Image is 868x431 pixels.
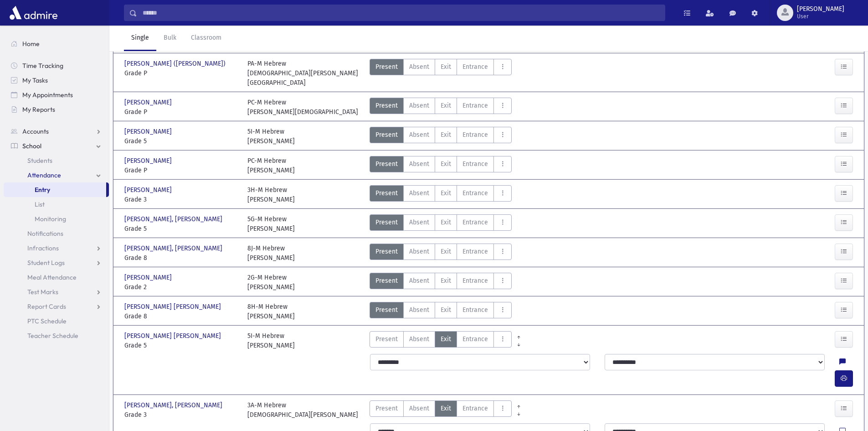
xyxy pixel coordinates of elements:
[124,312,238,321] span: Grade 8
[27,244,59,252] span: Infractions
[409,62,429,72] span: Absent
[35,215,66,223] span: Monitoring
[4,36,109,51] a: Home
[375,334,398,344] span: Present
[409,188,429,198] span: Absent
[247,214,295,234] div: 5G-M Hebrew [PERSON_NAME]
[4,73,109,88] a: My Tasks
[124,224,238,234] span: Grade 5
[22,40,40,48] span: Home
[370,302,512,321] div: AttTypes
[124,302,223,312] span: [PERSON_NAME] [PERSON_NAME]
[27,156,52,165] span: Students
[247,185,295,204] div: 3H-M Hebrew [PERSON_NAME]
[27,259,65,267] span: Student Logs
[124,214,224,224] span: [PERSON_NAME], [PERSON_NAME]
[247,98,358,117] div: PC-M Hebrew [PERSON_NAME][DEMOGRAPHIC_DATA]
[441,62,451,72] span: Exit
[375,159,398,169] span: Present
[409,404,429,413] span: Absent
[441,276,451,286] span: Exit
[4,212,109,226] a: Monitoring
[462,218,488,227] span: Entrance
[462,62,488,72] span: Entrance
[4,285,109,299] a: Test Marks
[441,305,451,315] span: Exit
[375,404,398,413] span: Present
[4,197,109,212] a: List
[22,127,49,135] span: Accounts
[375,188,398,198] span: Present
[370,59,512,88] div: AttTypes
[124,166,238,175] span: Grade P
[247,244,295,263] div: 8J-M Hebrew [PERSON_NAME]
[124,107,238,117] span: Grade P
[375,276,398,286] span: Present
[124,195,238,204] span: Grade 3
[22,142,41,150] span: School
[462,305,488,315] span: Entrance
[797,5,844,13] span: [PERSON_NAME]
[22,91,73,99] span: My Appointments
[441,334,451,344] span: Exit
[27,229,63,238] span: Notifications
[375,101,398,110] span: Present
[35,200,45,208] span: List
[375,130,398,140] span: Present
[35,186,50,194] span: Entry
[462,276,488,286] span: Entrance
[441,130,451,140] span: Exit
[462,188,488,198] span: Entrance
[247,59,361,88] div: PA-M Hebrew [DEMOGRAPHIC_DATA][PERSON_NAME][GEOGRAPHIC_DATA]
[4,168,109,182] a: Attendance
[375,305,398,315] span: Present
[409,276,429,286] span: Absent
[462,404,488,413] span: Entrance
[4,255,109,270] a: Student Logs
[4,299,109,314] a: Report Cards
[441,404,451,413] span: Exit
[137,5,665,21] input: Search
[27,302,66,311] span: Report Cards
[7,4,60,22] img: AdmirePro
[4,153,109,168] a: Students
[22,76,48,84] span: My Tasks
[184,26,229,51] a: Classroom
[124,59,227,68] span: [PERSON_NAME] ([PERSON_NAME])
[4,139,109,153] a: School
[124,282,238,292] span: Grade 2
[124,273,174,282] span: [PERSON_NAME]
[370,400,512,420] div: AttTypes
[441,159,451,169] span: Exit
[4,328,109,343] a: Teacher Schedule
[124,127,174,136] span: [PERSON_NAME]
[370,98,512,117] div: AttTypes
[462,101,488,110] span: Entrance
[27,288,58,296] span: Test Marks
[27,273,77,281] span: Meal Attendance
[370,214,512,234] div: AttTypes
[27,171,61,179] span: Attendance
[4,102,109,117] a: My Reports
[124,26,156,51] a: Single
[4,226,109,241] a: Notifications
[4,182,106,197] a: Entry
[409,305,429,315] span: Absent
[375,218,398,227] span: Present
[124,253,238,263] span: Grade 8
[247,400,358,420] div: 3A-M Hebrew [DEMOGRAPHIC_DATA][PERSON_NAME]
[409,130,429,140] span: Absent
[409,101,429,110] span: Absent
[462,334,488,344] span: Entrance
[247,127,295,146] div: 5I-M Hebrew [PERSON_NAME]
[247,273,295,292] div: 2G-M Hebrew [PERSON_NAME]
[22,105,55,114] span: My Reports
[375,62,398,72] span: Present
[441,101,451,110] span: Exit
[4,270,109,285] a: Meal Attendance
[124,400,224,410] span: [PERSON_NAME], [PERSON_NAME]
[462,159,488,169] span: Entrance
[4,88,109,102] a: My Appointments
[375,247,398,256] span: Present
[124,136,238,146] span: Grade 5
